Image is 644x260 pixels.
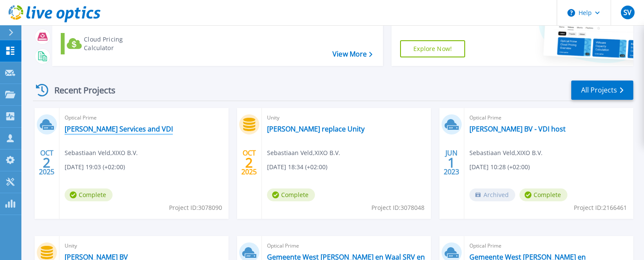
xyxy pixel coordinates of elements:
div: Cloud Pricing Calculator [84,35,152,52]
span: Unity [267,113,426,123]
span: [DATE] 18:34 (+02:00) [267,162,327,172]
span: Project ID: 3078048 [371,203,424,212]
div: OCT 2025 [39,147,55,178]
span: Project ID: 3078090 [169,203,222,212]
span: Archived [469,188,515,201]
span: Unity [65,241,223,251]
span: Sebastiaan Veld , XIXO B.V. [267,148,340,158]
span: SV [623,9,632,16]
span: Complete [65,188,113,201]
span: Project ID: 2166461 [574,203,627,212]
a: [PERSON_NAME] BV - VDI host [469,125,566,133]
span: 1 [448,159,455,166]
span: 2 [245,159,253,166]
span: Sebastiaan Veld , XIXO B.V. [469,148,543,158]
span: [DATE] 10:28 (+02:00) [469,162,530,172]
span: Sebastiaan Veld , XIXO B.V. [65,148,138,158]
a: All Projects [571,81,633,100]
div: OCT 2025 [241,147,257,178]
span: Complete [267,188,315,201]
a: [PERSON_NAME] replace Unity [267,125,365,133]
span: Optical Prime [267,241,426,251]
span: 2 [43,159,50,166]
div: Recent Projects [33,80,127,101]
a: Cloud Pricing Calculator [61,33,156,54]
div: JUN 2023 [443,147,460,178]
a: [PERSON_NAME] Services and VDI [65,125,173,133]
span: Optical Prime [469,113,628,123]
span: Optical Prime [65,113,223,123]
span: Complete [519,188,567,201]
a: View More [332,50,372,58]
span: [DATE] 19:03 (+02:00) [65,162,125,172]
span: Optical Prime [469,241,628,251]
a: Explore Now! [400,40,465,57]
